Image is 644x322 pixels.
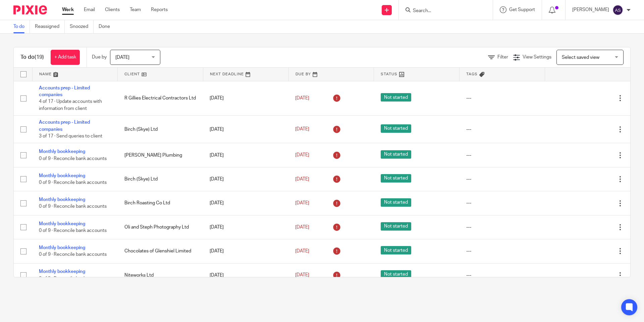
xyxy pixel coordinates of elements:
div: --- [466,152,538,159]
div: --- [466,126,538,133]
td: [DATE] [203,116,288,143]
a: Snoozed [70,20,94,33]
td: Birch Roasting Co Ltd [118,191,203,215]
td: [DATE] [203,191,288,215]
div: --- [466,176,538,183]
input: Search [412,8,473,14]
a: Monthly bookkeeping [39,149,85,154]
td: Birch (Skye) Ltd [118,167,203,191]
td: [DATE] [203,143,288,167]
a: Clients [105,6,120,13]
span: Not started [381,222,411,231]
span: 3 of 17 · Send queries to client [39,134,102,138]
p: [PERSON_NAME] [572,6,609,13]
img: Pixie [13,5,47,14]
h1: To do [20,54,44,61]
td: [DATE] [203,215,288,239]
span: [DATE] [295,225,309,230]
span: 4 of 17 · Update accounts with information from client [39,99,102,111]
span: 0 of 9 · Reconcile bank accounts [39,228,107,233]
td: R Gillies Electrical Contractors Ltd [118,81,203,116]
span: Tags [466,72,478,76]
td: Oli and Steph Photography Ltd [118,215,203,239]
span: [DATE] [295,153,309,158]
span: [DATE] [295,177,309,182]
span: Not started [381,174,411,183]
a: Accounts prep - Limited companies [39,86,90,97]
span: 0 of 9 · Reconcile bank accounts [39,204,107,209]
div: --- [466,95,538,102]
div: --- [466,272,538,279]
span: Not started [381,198,411,207]
div: --- [466,248,538,254]
div: --- [466,200,538,206]
span: 0 of 9 · Reconcile bank accounts [39,180,107,185]
td: [DATE] [203,239,288,263]
img: svg%3E [612,5,623,15]
span: [DATE] [295,273,309,278]
a: Reports [151,6,168,13]
span: Not started [381,93,411,102]
span: Get Support [509,7,535,12]
td: Niteworks Ltd [118,263,203,287]
a: Email [84,6,95,13]
span: Filter [497,55,508,59]
a: Done [99,20,115,33]
span: Not started [381,150,411,159]
td: [DATE] [203,81,288,116]
span: 0 of 9 · Reconcile bank accounts [39,252,107,257]
span: Not started [381,246,411,254]
a: Monthly bookkeeping [39,197,85,202]
span: 0 of 9 · Reconcile bank accounts [39,276,107,281]
a: Team [130,6,141,13]
span: [DATE] [295,201,309,205]
p: Due by [92,54,107,61]
a: Accounts prep - Limited companies [39,120,90,131]
td: Chocolates of Glenshiel Limited [118,239,203,263]
span: View Settings [523,55,551,59]
span: [DATE] [295,127,309,132]
span: [DATE] [115,55,129,60]
span: [DATE] [295,249,309,253]
td: [DATE] [203,263,288,287]
a: To do [13,20,30,33]
td: [PERSON_NAME] Plumbing [118,143,203,167]
span: [DATE] [295,96,309,100]
td: Birch (Skye) Ltd [118,116,203,143]
a: Monthly bookkeeping [39,222,85,226]
a: Monthly bookkeeping [39,245,85,250]
a: Monthly bookkeeping [39,269,85,274]
a: Work [62,6,74,13]
a: + Add task [51,50,80,65]
span: Select saved view [562,55,599,60]
span: 0 of 9 · Reconcile bank accounts [39,156,107,161]
div: --- [466,224,538,231]
span: Not started [381,124,411,133]
a: Reassigned [35,20,65,33]
span: (19) [35,54,44,60]
a: Monthly bookkeeping [39,173,85,178]
span: Not started [381,270,411,279]
td: [DATE] [203,167,288,191]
